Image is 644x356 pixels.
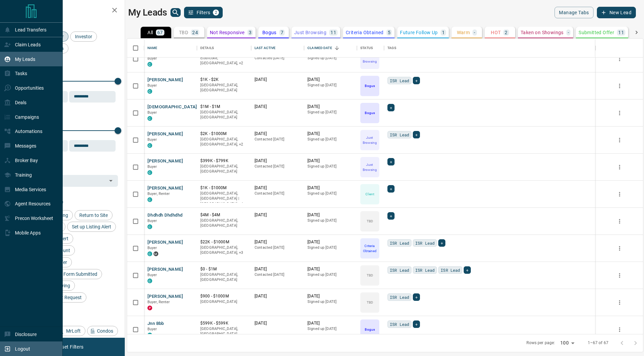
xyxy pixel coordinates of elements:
p: 67 [157,30,163,35]
button: Open [106,176,116,185]
div: Investor [70,31,97,42]
div: Last Active [255,39,276,58]
p: 1 [442,30,445,35]
p: All [147,30,153,35]
p: [DATE] [307,185,354,191]
p: [GEOGRAPHIC_DATA], [GEOGRAPHIC_DATA] [200,83,248,93]
button: more [615,54,625,64]
div: Status [357,39,384,58]
span: Return to Site [77,213,110,218]
p: Signed up [DATE] [307,272,354,277]
div: condos.ca [147,116,152,121]
p: Rows per page: [526,340,555,346]
span: ISR Lead [390,267,409,273]
div: Details [200,39,214,58]
p: TBD [367,300,373,305]
div: + [413,131,420,138]
span: + [390,213,392,219]
p: $399K - $799K [200,158,248,164]
span: Buyer [147,327,157,331]
p: [DATE] [307,131,354,137]
div: Status [360,39,373,58]
div: + [387,212,395,220]
button: more [615,81,625,91]
span: Buyer [147,273,157,277]
p: [DATE] [307,77,354,83]
p: Signed up [DATE] [307,137,354,142]
p: Signed up [DATE] [307,110,354,115]
p: [DATE] [307,158,354,164]
button: Dhdhdh Dhdhdhd [147,212,182,219]
div: + [387,185,395,193]
p: Contacted [DATE] [255,272,301,277]
p: $900 - $1000M [200,293,248,299]
div: Tags [387,39,396,58]
button: search button [170,8,181,17]
div: Condos [87,326,118,336]
span: Set up Listing Alert [69,224,114,229]
span: Investor [73,34,95,39]
button: [DEMOGRAPHIC_DATA][PERSON_NAME] [147,104,233,110]
p: [DATE] [307,212,354,218]
div: + [387,158,395,165]
div: + [413,293,420,301]
p: - [474,30,475,35]
p: Signed up [DATE] [307,218,354,223]
button: [PERSON_NAME] [147,239,183,246]
span: + [390,104,392,111]
p: [DATE] [307,320,354,326]
h1: My Leads [128,7,167,18]
div: property.ca [147,306,152,310]
div: condos.ca [147,224,152,229]
p: Criteria Obtained [346,30,384,35]
p: Signed up [DATE] [307,55,354,61]
p: [DATE] [255,212,301,218]
p: [DATE] [255,266,301,272]
span: Buyer [147,219,157,223]
div: Details [197,39,251,58]
span: + [390,158,392,165]
p: Bogus [262,30,277,35]
p: [GEOGRAPHIC_DATA], [GEOGRAPHIC_DATA] [200,272,248,283]
p: $0 - $1M [200,266,248,272]
p: Submitted Offer [579,30,614,35]
div: + [413,77,420,84]
div: Claimed Date [304,39,357,58]
p: $1K - $2K [200,77,248,83]
p: [DATE] [255,158,301,164]
p: Signed up [DATE] [307,164,354,169]
div: Return to Site [75,210,113,220]
p: $1K - $1000M [200,185,248,191]
span: ISR Lead [390,294,409,301]
button: more [615,162,625,172]
p: Taken on Showings [521,30,564,35]
div: condos.ca [147,279,152,283]
button: [PERSON_NAME] [147,77,183,83]
div: condos.ca [147,143,152,148]
button: more [615,135,625,145]
div: mrloft.ca [154,251,158,256]
p: Signed up [DATE] [307,299,354,305]
span: Buyer [147,110,157,115]
p: $2K - $1000M [200,131,248,137]
p: HOT [491,30,501,35]
span: + [466,267,468,273]
p: TBD [367,219,373,224]
p: Contacted [DATE] [255,55,301,61]
p: $4M - $4M [200,212,248,218]
p: 5 [388,30,390,35]
div: MrLoft [56,326,85,336]
p: Etobicoke, Scarborough, Toronto [200,245,248,255]
p: Signed up [DATE] [307,83,354,88]
span: + [415,294,418,301]
p: Contacted [DATE] [255,245,301,250]
span: + [390,185,392,192]
p: [GEOGRAPHIC_DATA], [GEOGRAPHIC_DATA] [200,218,248,228]
p: Contacted [DATE] [255,137,301,142]
span: + [415,131,418,138]
p: 2 [505,30,507,35]
p: West End, Coquitlam [200,55,248,66]
button: [PERSON_NAME] [147,185,183,192]
p: 3 [249,30,251,35]
p: [DATE] [307,293,354,299]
